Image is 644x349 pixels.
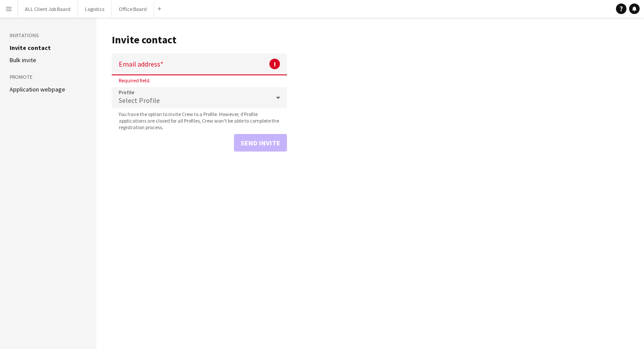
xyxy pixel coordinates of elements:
[119,96,160,105] span: Select Profile
[112,33,287,46] h1: Invite contact
[18,0,78,18] button: ALL Client Job Board
[10,73,87,81] h3: Promote
[10,44,51,52] a: Invite contact
[10,32,87,39] h3: Invitations
[112,0,154,18] button: Office Board
[10,56,36,64] a: Bulk invite
[112,77,158,84] span: Required field.
[10,85,65,93] a: Application webpage
[78,0,112,18] button: Logistics
[112,111,287,130] span: You have the option to invite Crew to a Profile. However, if Profile applications are closed for ...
